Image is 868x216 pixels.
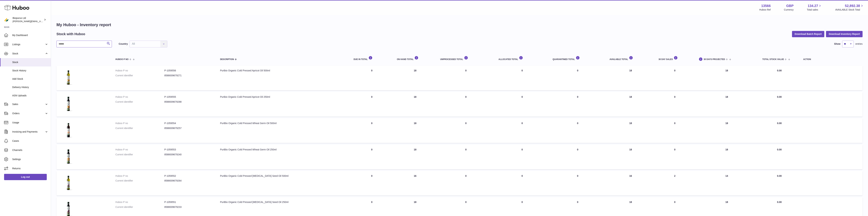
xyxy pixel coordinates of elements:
div: Action [803,58,859,61]
span: Cases [12,139,48,143]
td: 18 [606,92,655,117]
button: Download Inventory Report [826,31,863,37]
td: 0 [350,145,393,169]
dd: P-1059552 [164,174,213,178]
span: 0.00 [777,122,782,125]
div: Puribio Organic Cold Pressed Apricot Oil 250ml [220,95,347,99]
dd: 8588009679271 [164,74,213,77]
div: UNPROCESSED Total [440,56,492,61]
td: 0 [350,171,393,196]
span: Add Stock [12,77,48,81]
span: Huboo P no [115,58,129,61]
div: ON HAND Total [397,56,433,61]
td: 18 [694,118,759,143]
div: PuriBio Organic Cold Pressed [MEDICAL_DATA] Seed Oil 250ml [220,201,347,204]
dt: Current identifier [115,127,164,130]
td: 0 [495,118,549,143]
span: Settings [12,158,48,161]
img: product image [60,148,77,165]
td: 0 [655,145,694,169]
dd: P-1059554 [164,122,213,125]
dt: Huboo P no [115,122,164,125]
span: 0.00 [777,148,782,151]
dt: Huboo P no [115,69,164,72]
td: 0 [437,145,495,169]
span: Total sales [807,8,822,11]
span: Invoicing and Payments [12,130,45,133]
span: Sales [12,103,45,106]
span: Stock [12,61,48,64]
img: product image [60,69,77,86]
td: 0 [350,118,393,143]
span: 0.00 [777,175,782,177]
td: 16 [393,171,437,196]
span: 30 DAYS PROJECTED [704,58,725,61]
td: 2 [655,171,694,196]
td: 0 [655,118,694,143]
dd: 8588009679233 [164,205,213,209]
td: 0 [495,66,549,90]
div: 30 DAY SALES [659,56,691,61]
span: 0.00 [777,96,782,98]
td: 0 [437,92,495,117]
dt: Huboo P no [115,174,164,178]
dt: Huboo P no [115,148,164,151]
span: entries [855,42,863,46]
div: Huboo Ref [759,8,771,11]
span: 0 [577,69,578,72]
span: Orders [12,112,45,115]
td: 0 [437,171,495,196]
span: Usage [12,121,48,124]
span: Returns [12,167,48,170]
td: 18 [606,66,655,90]
dd: P-1059551 [164,201,213,204]
td: 18 [606,145,655,169]
span: 134.27 [808,4,818,8]
span: Listings [12,43,45,46]
div: PuriBio Organic Cold Pressed [MEDICAL_DATA] Seed Oil 500ml [220,174,347,178]
label: Country [119,42,128,46]
dt: Huboo P no [115,95,164,99]
span: Channels [12,149,48,152]
dd: 8588009679240 [164,153,213,156]
span: 0 [577,201,578,203]
td: 18 [694,92,759,117]
span: 52,892.38 [845,4,860,8]
dt: Current identifier [115,153,164,156]
span: ASN Uploads [12,94,48,97]
td: 18 [393,92,437,117]
td: 0 [495,171,549,196]
span: 0.00 [777,201,782,203]
td: 0 [350,66,393,90]
td: 16 [606,171,655,196]
span: My Dashboard [12,34,48,37]
td: 0 [495,145,549,169]
td: 18 [393,145,437,169]
td: 14 [694,171,759,196]
dt: Current identifier [115,205,164,209]
strong: 13566 [761,4,771,8]
dt: Huboo P no [115,201,164,204]
h1: My Huboo - Inventory report [56,22,863,28]
span: 0 [577,96,578,98]
a: Log out [4,174,47,180]
span: Delivery History [12,86,48,89]
span: 0 [577,175,578,177]
td: 18 [694,66,759,90]
div: PuriBio Organic Cold Pressed Wheat Germ Oil 500ml [220,122,347,125]
td: 18 [694,145,759,169]
dd: P-1059556 [164,69,213,72]
span: [PERSON_NAME][EMAIL_ADDRESS][DOMAIN_NAME] [13,20,68,23]
span: Total stock value [762,58,784,61]
td: 0 [655,66,694,90]
div: DUE IN TOTAL [353,56,390,61]
div: Biopurus Ltd [13,16,43,23]
dd: 8588009679264 [164,179,213,182]
dd: 8588009679288 [164,100,213,103]
dd: 8588009679257 [164,127,213,130]
dt: Current identifier [115,74,164,77]
img: peter@biopurus.co.uk [4,17,9,22]
img: product image [60,122,77,139]
span: 0.00 [777,69,782,72]
h2: Stock with Huboo [56,32,85,36]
